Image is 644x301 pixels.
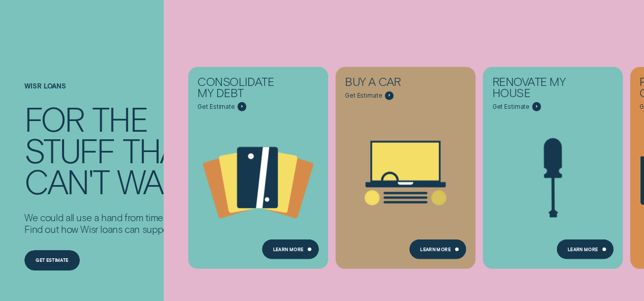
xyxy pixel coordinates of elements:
[409,239,466,259] a: Learn More
[24,165,109,196] div: can't
[24,212,195,236] p: We could all use a hand from time to time. Find out how Wisr loans can support you.
[492,103,530,111] span: Get Estimate
[188,67,328,263] a: Consolidate my debt - Learn more
[24,82,195,103] h1: Wisr loans
[197,103,235,111] span: Get Estimate
[483,67,623,263] a: Renovate My House - Learn more
[117,165,185,196] div: wait
[345,92,383,100] span: Get Estimate
[336,67,476,263] a: Buy a car - Learn more
[123,134,194,165] div: that
[92,103,148,134] div: the
[557,239,613,259] a: Learn more
[197,76,287,102] div: Consolidate my debt
[492,76,582,102] div: Renovate My House
[24,134,114,165] div: stuff
[24,103,84,134] div: For
[24,103,195,196] h4: For the stuff that can't wait
[262,239,319,259] a: Learn more
[345,76,434,91] div: Buy a car
[24,250,79,270] a: Get estimate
